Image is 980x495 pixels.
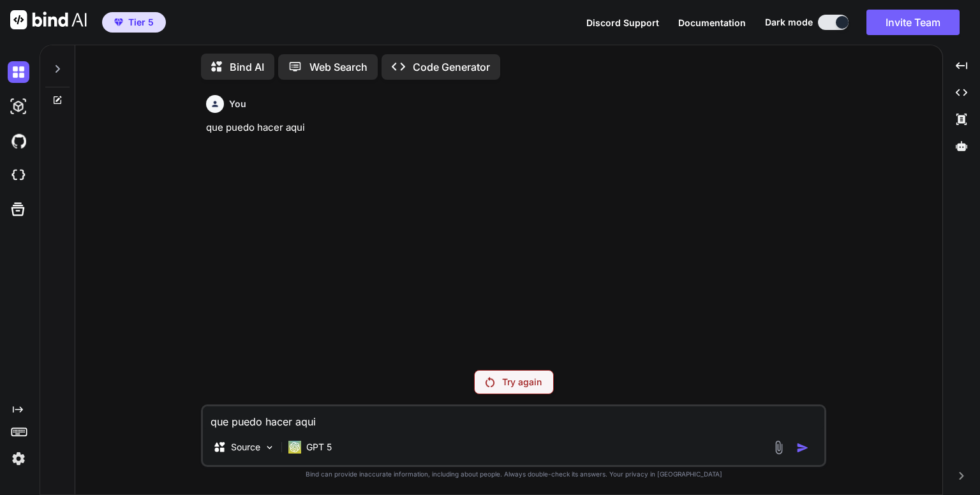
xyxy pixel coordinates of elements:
[8,448,29,469] img: settings
[796,441,809,454] img: icon
[264,442,275,453] img: Pick Models
[128,16,154,29] span: Tier 5
[678,16,746,29] button: Documentation
[413,59,490,75] p: Code Generator
[201,469,826,479] p: Bind can provide inaccurate information, including about people. Always double-check its answers....
[230,59,264,75] p: Bind AI
[586,17,659,28] span: Discord Support
[586,16,659,29] button: Discord Support
[678,17,746,28] span: Documentation
[306,441,332,454] p: GPT 5
[309,59,367,75] p: Web Search
[8,96,29,117] img: darkAi-studio
[8,130,29,152] img: githubDark
[502,376,542,388] p: Try again
[288,441,301,454] img: GPT 5
[486,377,494,387] img: Retry
[771,440,786,455] img: attachment
[8,165,29,186] img: cloudideIcon
[10,10,87,29] img: Bind AI
[206,121,824,135] p: que puedo hacer aqui
[231,441,260,454] p: Source
[8,61,29,83] img: darkChat
[114,18,123,26] img: premium
[765,16,813,29] span: Dark mode
[229,98,246,110] h6: You
[866,10,960,35] button: Invite Team
[102,12,166,33] button: premiumTier 5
